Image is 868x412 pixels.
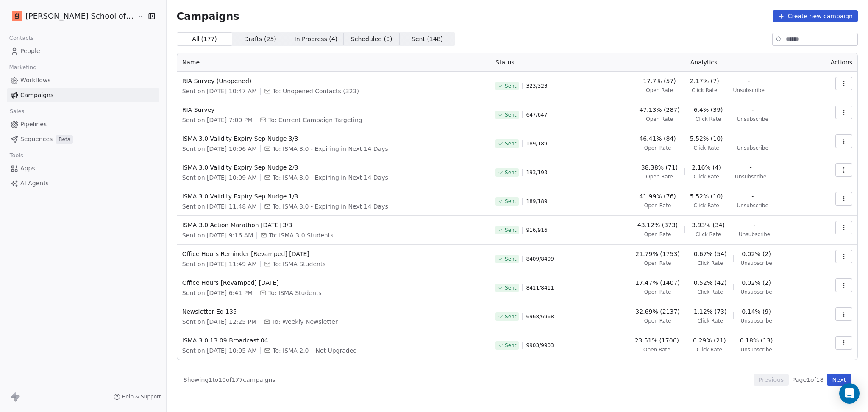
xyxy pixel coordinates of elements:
[273,346,357,355] span: To: ISMA 2.0 – Not Upgraded
[20,164,35,173] span: Apps
[635,307,679,316] span: 32.69% (2137)
[754,221,756,229] span: -
[177,53,490,72] th: Name
[20,47,40,56] span: People
[733,87,765,94] span: Unsubscribe
[526,83,547,89] span: 323 / 323
[644,202,671,209] span: Open Rate
[295,35,338,44] span: In Progress ( 4 )
[505,256,516,262] span: Sent
[273,260,325,268] span: To: ISMA Students
[20,91,53,100] span: Campaigns
[6,105,28,118] span: Sales
[740,317,772,324] span: Unsubscribe
[505,140,516,147] span: Sent
[742,307,771,316] span: 0.14% (9)
[505,227,516,234] span: Sent
[644,317,671,324] span: Open Rate
[694,173,719,180] span: Click Rate
[751,134,754,143] span: -
[635,278,679,287] span: 17.47% (1407)
[122,393,161,400] span: Help & Support
[694,202,719,209] span: Click Rate
[643,346,670,353] span: Open Rate
[637,221,678,229] span: 43.12% (373)
[644,145,671,151] span: Open Rate
[6,149,27,162] span: Tools
[694,307,727,316] span: 1.12% (73)
[690,77,719,85] span: 2.17% (7)
[505,313,516,320] span: Sent
[644,260,671,267] span: Open Rate
[694,145,719,151] span: Click Rate
[182,260,257,268] span: Sent on [DATE] 11:49 AM
[182,163,485,172] span: ISMA 3.0 Validity Expiry Sep Nudge 2/3
[182,173,257,182] span: Sent on [DATE] 10:09 AM
[694,250,727,258] span: 0.67% (54)
[20,135,53,144] span: Sequences
[773,10,858,22] button: Create new campaign
[694,278,727,287] span: 0.52% (42)
[505,342,516,349] span: Sent
[639,106,679,114] span: 47.13% (287)
[490,53,596,72] th: Status
[739,231,770,238] span: Unsubscribe
[268,289,321,297] span: To: ISMA Students
[526,256,554,262] span: 8409 / 8409
[182,336,485,345] span: ISMA 3.0 13.09 Broadcast 04
[692,87,717,94] span: Click Rate
[505,83,516,89] span: Sent
[751,106,754,114] span: -
[182,77,485,85] span: RIA Survey (Unopened)
[635,336,679,345] span: 23.51% (1706)
[697,346,722,353] span: Click Rate
[740,289,772,295] span: Unsubscribe
[7,176,159,190] a: AI Agents
[526,198,547,205] span: 189 / 189
[526,313,554,320] span: 6968 / 6968
[641,163,678,172] span: 38.38% (71)
[737,116,768,122] span: Unsubscribe
[25,11,136,22] span: [PERSON_NAME] School of Finance LLP
[505,284,516,291] span: Sent
[748,77,750,85] span: -
[7,44,159,58] a: People
[7,73,159,87] a: Workflows
[639,134,676,143] span: 46.41% (84)
[742,278,771,287] span: 0.02% (2)
[692,163,721,172] span: 2.16% (4)
[694,106,723,114] span: 6.4% (39)
[740,336,773,345] span: 0.18% (13)
[20,179,49,188] span: AI Agents
[20,120,47,129] span: Pipelines
[182,278,485,287] span: Office Hours [Revamped] [DATE]
[351,35,392,44] span: Scheduled ( 0 )
[754,374,789,386] button: Previous
[737,145,768,151] span: Unsubscribe
[751,192,754,200] span: -
[182,346,257,355] span: Sent on [DATE] 10:05 AM
[639,192,676,200] span: 41.99% (76)
[740,260,772,267] span: Unsubscribe
[737,202,768,209] span: Unsubscribe
[182,250,485,258] span: Office Hours Reminder [Revamped] [DATE]
[10,9,132,23] button: [PERSON_NAME] School of Finance LLP
[526,140,547,147] span: 189 / 189
[7,88,159,102] a: Campaigns
[526,342,554,349] span: 9903 / 9903
[12,11,22,21] img: Goela%20School%20Logos%20(4).png
[635,250,679,258] span: 21.79% (1753)
[690,192,723,200] span: 5.52% (10)
[735,173,766,180] span: Unsubscribe
[177,10,239,22] span: Campaigns
[273,145,388,153] span: To: ISMA 3.0 - Expiring in Next 14 Days
[692,221,725,229] span: 3.93% (34)
[740,346,772,353] span: Unsubscribe
[7,161,159,175] a: Apps
[693,336,726,345] span: 0.29% (21)
[273,173,388,182] span: To: ISMA 3.0 - Expiring in Next 14 Days
[596,53,811,72] th: Analytics
[811,53,857,72] th: Actions
[20,76,51,85] span: Workflows
[273,87,359,95] span: To: Unopened Contacts (323)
